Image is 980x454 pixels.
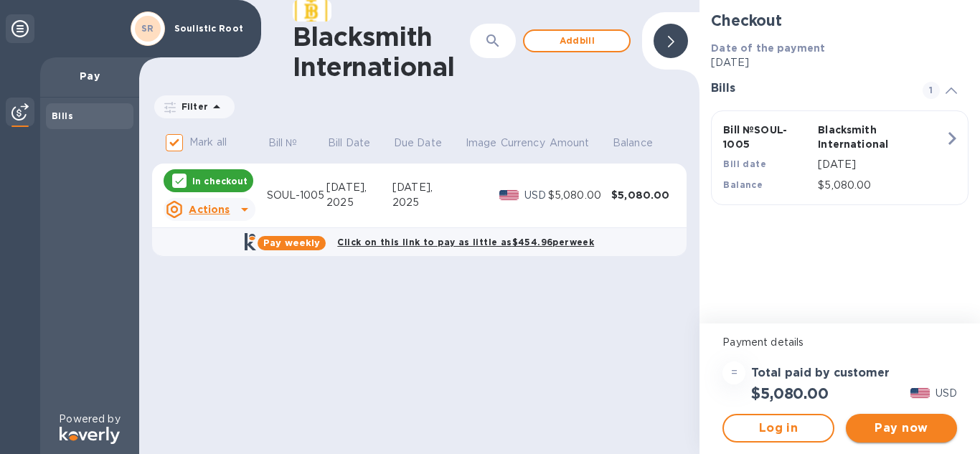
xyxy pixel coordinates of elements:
[723,123,812,151] p: Bill № SOUL-1005
[923,82,940,99] span: 1
[613,136,653,151] p: Balance
[818,178,945,193] p: $5,080.00
[818,123,907,151] p: Blacksmith International
[711,110,969,205] button: Bill №SOUL-1005Blacksmith InternationalBill date[DATE]Balance$5,080.00
[263,237,320,248] b: Pay weekly
[176,100,208,113] p: Filter
[711,42,825,54] b: Date of the payment
[846,414,957,443] button: Pay now
[326,195,392,210] div: 2025
[394,136,461,151] span: Due Date
[818,157,945,172] p: [DATE]
[174,24,246,34] p: Soulistic Root
[536,32,618,49] span: Add bill
[910,388,930,398] img: USD
[328,136,370,151] p: Bill Date
[293,22,470,82] h1: Blacksmith International
[189,135,227,150] p: Mark all
[723,159,766,169] b: Bill date
[268,136,316,151] span: Bill №
[501,136,545,151] p: Currency
[711,11,969,29] h2: Checkout
[52,110,73,121] b: Bills
[392,180,464,195] div: [DATE],
[735,420,821,437] span: Log in
[60,427,120,444] img: Logo
[751,366,890,380] h3: Total paid by customer
[723,179,763,190] b: Balance
[936,386,957,401] p: USD
[613,136,672,151] span: Balance
[499,190,519,200] img: USD
[550,136,608,151] span: Amount
[392,195,464,210] div: 2025
[722,361,745,384] div: =
[268,136,298,151] p: Bill №
[59,412,120,427] p: Powered by
[267,188,326,203] div: SOUL-1005
[394,136,442,151] p: Due Date
[189,204,230,215] u: Actions
[550,136,590,151] p: Amount
[523,29,631,52] button: Addbill
[751,384,828,402] h2: $5,080.00
[141,23,154,34] b: SR
[524,188,548,203] p: USD
[52,69,128,83] p: Pay
[548,188,611,203] div: $5,080.00
[722,335,957,350] p: Payment details
[711,82,905,95] h3: Bills
[722,414,834,443] button: Log in
[711,55,969,70] p: [DATE]
[611,188,675,202] div: $5,080.00
[466,136,497,151] p: Image
[337,237,594,247] b: Click on this link to pay as little as $454.96 per week
[192,175,248,187] p: In checkout
[857,420,946,437] span: Pay now
[326,180,392,195] div: [DATE],
[328,136,389,151] span: Bill Date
